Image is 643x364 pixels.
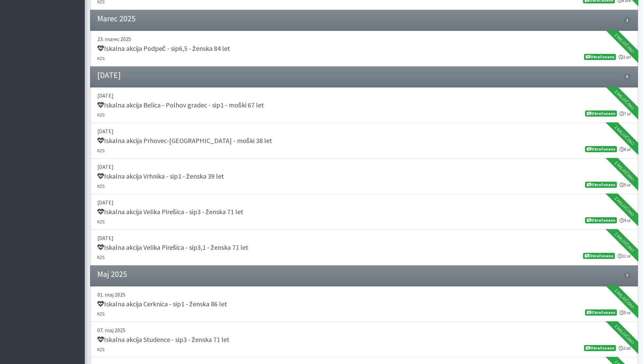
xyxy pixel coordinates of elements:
[97,183,104,189] small: KZS
[97,208,243,216] h5: Iskalna akcija Velika Pirešica - sip3 - ženska 71 let
[97,326,631,334] p: 07. maj 2025
[97,112,104,118] small: KZS
[97,336,229,344] h5: Iskalna akcija Studence - sip3 - ženska 71 let
[90,87,638,123] a: [DATE] Iskalna akcija Belica - Polhov gradec - sip1 - moški 67 let KZS 7 ur Obračunano Zaključeno
[624,272,630,279] span: 7
[624,17,630,23] span: 1
[583,253,615,259] span: Obračunano
[97,234,631,242] p: [DATE]
[97,44,230,53] h5: Iskalna akcija Podpeč - sip6,5 - ženska 84 let
[97,127,631,135] p: [DATE]
[624,74,630,80] span: 5
[97,243,248,251] h5: Iskalna akcija Velika Pirešica - sip3,1 - ženska 71 let
[90,286,638,322] a: 01. maj 2025 Iskalna akcija Cerknica - sip1 - ženska 86 let KZS 5 ur Obračunano Zaključeno
[585,146,617,152] span: Obračunano
[90,322,638,358] a: 07. maj 2025 Iskalna akcija Studence - sip3 - ženska 71 let KZS 2 uri Obračunano Zaključeno
[90,31,638,66] a: 23. marec 2025 Iskalna akcija Podpeč - sip6,5 - ženska 84 let KZS 2 uri Obračunano Zaključeno
[97,92,631,100] p: [DATE]
[584,345,616,351] span: Obračunano
[90,123,638,159] a: [DATE] Iskalna akcija Prhovec-[GEOGRAPHIC_DATA] - moški 38 let KZS 6 ur Obračunano Zaključeno
[97,300,227,308] h5: Iskalna akcija Cerknica - sip1 - ženska 86 let
[90,194,638,230] a: [DATE] Iskalna akcija Velika Pirešica - sip3 - ženska 71 let KZS 9 ur Obračunano Zaključeno
[585,110,617,117] span: Obračunano
[97,255,104,260] small: KZS
[97,14,136,24] h4: Marec 2025
[97,163,631,171] p: [DATE]
[97,290,631,299] p: 01. maj 2025
[97,137,272,145] h5: Iskalna akcija Prhovec-[GEOGRAPHIC_DATA] - moški 38 let
[97,347,104,352] small: KZS
[97,219,104,224] small: KZS
[90,159,638,194] a: [DATE] Iskalna akcija Vrhnika - sip1 - ženska 39 let KZS 5 ur Obračunano Zaključeno
[97,311,104,317] small: KZS
[97,56,104,61] small: KZS
[585,309,617,316] span: Obračunano
[585,217,617,223] span: Obračunano
[90,230,638,265] a: [DATE] Iskalna akcija Velika Pirešica - sip3,1 - ženska 71 let KZS 11 ur Obračunano Zaključeno
[584,54,616,60] span: Obračunano
[97,269,127,279] h4: Maj 2025
[97,70,121,80] h4: [DATE]
[97,148,104,153] small: KZS
[97,101,264,109] h5: Iskalna akcija Belica - Polhov gradec - sip1 - moški 67 let
[585,182,617,188] span: Obračunano
[97,35,631,43] p: 23. marec 2025
[97,172,224,180] h5: Iskalna akcija Vrhnika - sip1 - ženska 39 let
[97,198,631,206] p: [DATE]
